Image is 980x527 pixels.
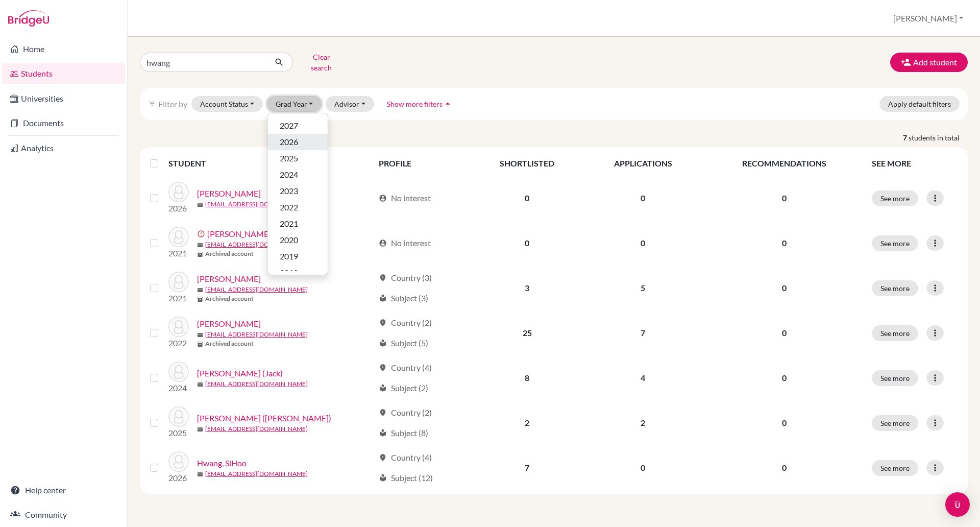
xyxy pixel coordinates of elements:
[583,266,702,310] td: 5
[267,150,328,166] button: 2025
[373,151,471,176] th: PROFILE
[168,382,189,394] p: 2024
[191,96,263,112] button: Account Status
[168,406,189,427] img: Hwang, SeongWon (Clara)
[267,232,328,248] button: 2020
[379,472,433,484] div: Subject (12)
[709,417,860,429] p: 0
[583,151,702,176] th: APPLICATIONS
[197,242,203,248] span: mail
[872,235,918,251] button: See more
[709,372,860,384] p: 0
[583,400,702,445] td: 2
[197,341,203,347] span: inventory_2
[168,292,189,304] p: 2021
[703,151,866,176] th: RECOMMENDATIONS
[709,192,860,204] p: 0
[197,381,203,388] span: mail
[197,296,203,302] span: inventory_2
[197,471,203,477] span: mail
[280,250,298,262] span: 2019
[205,379,308,389] a: [EMAIL_ADDRESS][DOMAIN_NAME]
[267,96,322,112] button: Grad Year
[267,117,328,134] button: 2027
[168,472,189,484] p: 2026
[879,96,960,112] button: Apply default filters
[197,318,261,330] a: [PERSON_NAME]
[2,39,125,59] a: Home
[197,273,261,285] a: [PERSON_NAME]
[168,362,189,382] img: Hwang, MinHyeok (Jack)
[379,337,428,349] div: Subject (5)
[197,187,261,200] a: [PERSON_NAME]
[379,474,387,482] span: local_library
[267,215,328,232] button: 2021
[2,138,125,158] a: Analytics
[583,221,702,266] td: 0
[379,339,387,347] span: local_library
[872,415,918,431] button: See more
[207,228,271,240] a: [PERSON_NAME]
[387,100,443,108] span: Show more filters
[379,409,387,417] span: location_on
[909,132,968,143] span: students in total
[197,457,247,469] a: Hwang, SiHoo
[583,355,702,400] td: 4
[379,429,387,437] span: local_library
[379,239,387,247] span: account_circle
[471,221,583,266] td: 0
[379,292,428,304] div: Subject (3)
[168,247,189,259] p: 2021
[2,88,125,109] a: Universities
[197,332,203,338] span: mail
[205,424,308,434] a: [EMAIL_ADDRESS][DOMAIN_NAME]
[280,152,298,164] span: 2025
[379,192,431,204] div: No interest
[583,176,702,221] td: 0
[197,367,283,379] a: [PERSON_NAME] (Jack)
[471,151,583,176] th: SHORTLISTED
[280,185,298,197] span: 2023
[205,294,254,303] b: Archived account
[267,183,328,199] button: 2023
[379,274,387,282] span: location_on
[709,237,860,249] p: 0
[471,266,583,310] td: 3
[197,230,207,238] span: error_outline
[8,10,49,27] img: Bridge-U
[280,169,298,181] span: 2024
[2,505,125,525] a: Community
[866,151,964,176] th: SEE MORE
[267,134,328,150] button: 2026
[471,176,583,221] td: 0
[168,151,373,176] th: STUDENT
[2,113,125,133] a: Documents
[267,265,328,281] button: 2018
[379,319,387,327] span: location_on
[379,362,432,374] div: Country (4)
[326,96,374,112] button: Advisor
[168,227,189,247] img: Hwang, Heejae
[267,248,328,265] button: 2019
[205,240,308,249] a: [EMAIL_ADDRESS][DOMAIN_NAME]
[872,280,918,296] button: See more
[583,310,702,355] td: 7
[205,339,254,348] b: Archived account
[903,132,909,143] strong: 7
[471,400,583,445] td: 2
[168,337,189,349] p: 2022
[872,370,918,386] button: See more
[280,267,298,279] span: 2018
[379,453,387,462] span: location_on
[197,251,203,257] span: inventory_2
[2,480,125,500] a: Help center
[872,460,918,476] button: See more
[379,317,432,329] div: Country (2)
[197,412,331,424] a: [PERSON_NAME] ([PERSON_NAME])
[168,272,189,292] img: Hwang, JooYeon
[205,330,308,339] a: [EMAIL_ADDRESS][DOMAIN_NAME]
[280,234,298,246] span: 2020
[379,237,431,249] div: No interest
[267,199,328,215] button: 2022
[471,355,583,400] td: 8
